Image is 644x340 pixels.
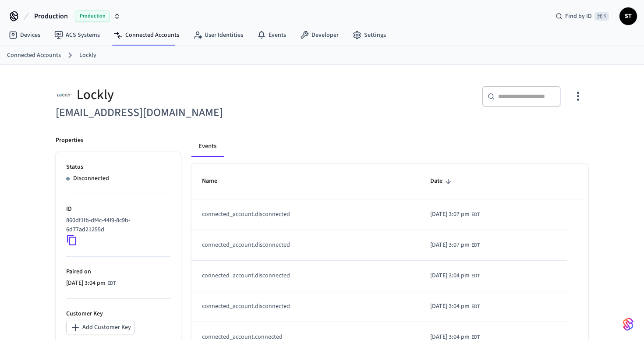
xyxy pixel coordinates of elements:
div: America/Toronto [66,279,116,288]
a: Connected Accounts [7,51,61,60]
span: [DATE] 3:07 pm [430,241,470,250]
div: America/Toronto [430,210,480,219]
div: Find by ID⌘ K [548,8,616,24]
span: ST [620,8,636,24]
p: Customer Key [66,309,170,319]
button: ST [619,7,637,25]
p: 860df1fb-df4c-44f9-8c9b-6d77ad21255d [66,216,167,234]
span: Date [430,174,454,188]
div: Lockly [56,86,317,104]
p: Disconnected [73,174,109,183]
a: Events [250,27,293,43]
span: [DATE] 3:07 pm [430,210,470,219]
span: EDT [107,280,116,287]
span: ⌘ K [594,12,609,21]
span: EDT [471,303,480,311]
span: [DATE] 3:04 pm [66,279,106,288]
span: [DATE] 3:04 pm [430,302,470,311]
a: ACS Systems [47,27,107,43]
p: Properties [56,136,83,145]
td: connected_account.disconnected [191,199,420,230]
a: Lockly [79,51,96,60]
span: EDT [471,211,480,219]
button: Events [191,136,223,157]
a: Connected Accounts [107,27,186,43]
p: Paired on [66,267,170,276]
button: Add Customer Key [66,321,135,334]
td: connected_account.disconnected [191,261,420,291]
span: EDT [471,272,480,280]
span: Name [202,174,229,188]
span: Find by ID [565,12,592,21]
span: Production [34,11,68,21]
div: America/Toronto [430,302,480,311]
td: connected_account.disconnected [191,291,420,322]
a: Developer [293,27,346,43]
img: Lockly Logo, Square [56,86,73,104]
p: ID [66,205,170,214]
td: connected_account.disconnected [191,230,420,261]
div: America/Toronto [430,241,480,250]
img: SeamLogoGradient.69752ec5.svg [623,317,633,331]
div: connected account tabs [191,136,588,157]
a: User Identities [186,27,250,43]
div: America/Toronto [430,271,480,280]
span: [DATE] 3:04 pm [430,271,470,280]
span: Production [75,11,110,22]
h6: [EMAIL_ADDRESS][DOMAIN_NAME] [56,104,317,122]
span: EDT [471,241,480,249]
a: Settings [346,27,393,43]
a: Devices [2,27,47,43]
p: Status [66,163,170,172]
